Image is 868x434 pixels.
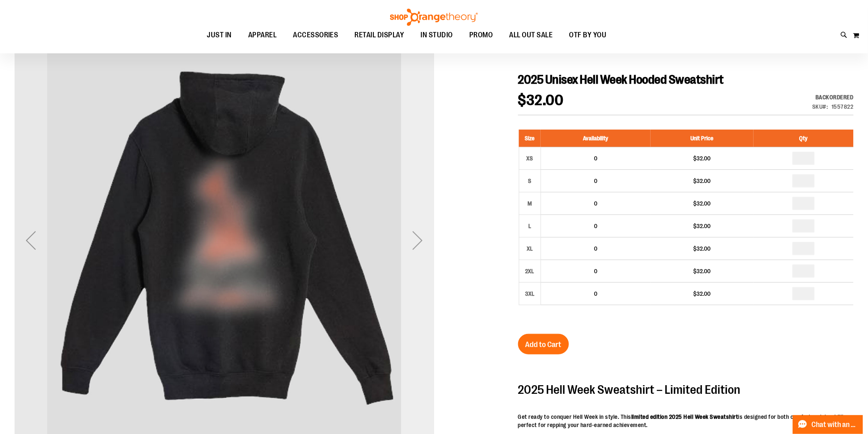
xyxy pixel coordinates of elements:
th: Unit Price [651,130,754,147]
span: ALL OUT SALE [509,26,553,44]
span: 0 [594,268,597,274]
button: Add to Cart [518,334,569,354]
div: Availability [813,93,854,101]
span: PROMO [469,26,493,44]
span: 2025 Unisex Hell Week Hooded Sweatshirt [518,73,724,87]
div: $32.00 [655,177,749,185]
div: XL [524,242,536,255]
div: L [524,220,536,232]
span: JUST IN [207,26,232,44]
div: 1557822 [832,103,854,111]
h2: 2025 Hell Week Sweatshirt – Limited Edition [518,383,854,396]
div: 3XL [524,288,536,300]
span: 0 [594,223,597,229]
span: 0 [594,200,597,207]
span: IN STUDIO [421,26,453,44]
span: 0 [594,155,597,162]
span: ACCESSORIES [293,26,338,44]
span: Chat with an Expert [812,421,858,429]
span: 0 [594,245,597,252]
th: Qty [754,130,854,147]
span: $32.00 [518,92,564,109]
span: RETAIL DISPLAY [355,26,404,44]
p: Get ready to conquer Hell Week in style. This is designed for both comfort and durability—perfect... [518,413,854,429]
div: $32.00 [655,290,749,298]
strong: SKU [813,103,829,110]
span: APPAREL [248,26,277,44]
div: Backordered [813,93,854,101]
div: M [524,197,536,210]
button: Chat with an Expert [793,415,863,434]
th: Availability [541,130,651,147]
th: Size [519,130,541,147]
span: 0 [594,290,597,297]
div: XS [524,152,536,164]
img: Shop Orangetheory [389,9,479,26]
div: $32.00 [655,244,749,253]
strong: limited edition 2025 Hell Week Sweatshirt [631,413,738,420]
div: $32.00 [655,154,749,162]
div: $32.00 [655,199,749,208]
span: 0 [594,178,597,184]
span: Add to Cart [525,340,562,349]
span: OTF BY YOU [569,26,607,44]
div: 2XL [524,265,536,277]
div: S [524,175,536,187]
div: $32.00 [655,222,749,230]
div: $32.00 [655,267,749,275]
